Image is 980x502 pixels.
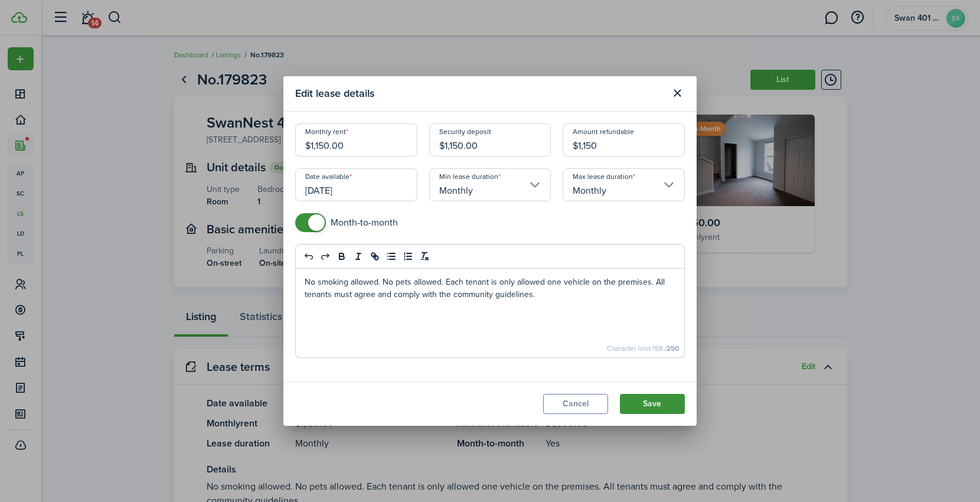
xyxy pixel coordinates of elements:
p: No smoking allowed. No pets allowed. Each tenant is only allowed one vehicle on the premises. All... [305,276,675,301]
small: Character limit: 158 / [607,345,679,352]
button: redo: redo [317,249,334,263]
button: list: bullet [383,249,400,263]
button: link [367,249,383,263]
b: 250 [667,343,679,354]
button: clean [416,249,433,263]
modal-title: Edit lease details [295,82,665,105]
input: mm/dd/yyyy [295,168,417,201]
button: bold [334,249,350,263]
button: Save [620,394,685,414]
button: undo: undo [300,249,317,263]
button: Cancel [543,394,608,414]
input: Max lease duration [563,168,685,201]
button: italic [350,249,367,263]
input: Min lease duration [429,168,551,201]
input: 0.00 [429,123,551,157]
button: Close modal [668,83,688,103]
input: 0.00 [563,123,685,157]
button: list: ordered [400,249,416,263]
input: 0.00 [295,123,417,157]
